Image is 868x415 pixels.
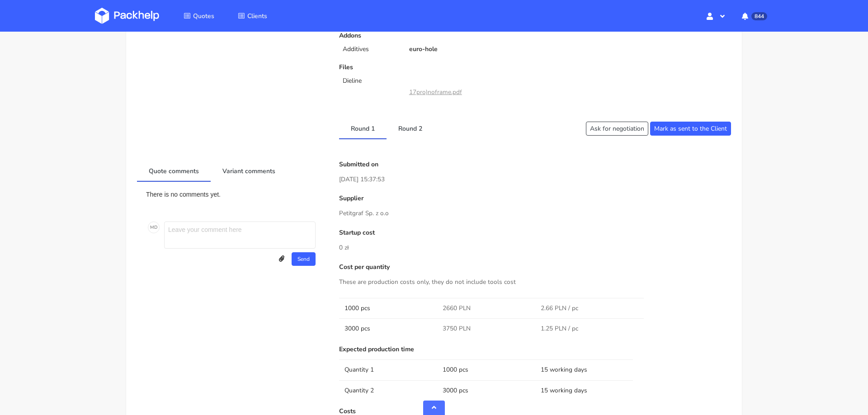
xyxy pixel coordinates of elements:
[247,12,267,20] span: Clients
[211,161,287,181] a: Variant comments
[173,8,225,24] a: Quotes
[443,304,471,313] span: 2660 PLN
[751,12,767,20] span: 844
[339,195,731,202] p: Supplier
[193,12,214,20] span: Quotes
[146,191,317,198] p: There is no comments yet.
[339,229,731,236] p: Startup cost
[409,88,462,96] a: 17pro)noframe.pdf
[154,222,157,233] span: D
[339,161,731,168] p: Submitted on
[339,380,437,401] td: Quantity 2
[339,298,437,318] td: 1000 pcs
[409,46,529,53] p: euro-hole
[339,208,731,218] p: Petitgraf Sp. z o.o
[437,380,535,401] td: 3000 pcs
[535,359,633,380] td: 15 working days
[735,8,773,24] button: 844
[437,359,535,380] td: 1000 pcs
[339,277,731,287] p: These are production costs only, they do not include tools cost
[339,118,387,138] a: Round 1
[535,380,633,401] td: 15 working days
[586,122,648,136] button: Ask for negotiation
[339,174,731,184] p: [DATE] 15:37:53
[137,161,211,181] a: Quote comments
[339,32,528,39] p: Addons
[541,324,578,333] span: 1.25 PLN / pc
[443,324,471,333] span: 3750 PLN
[339,64,528,71] p: Files
[292,252,316,266] button: Send
[150,222,154,233] span: M
[339,359,437,380] td: Quantity 1
[541,304,578,313] span: 2.66 PLN / pc
[343,46,398,53] p: Additives
[95,8,159,24] img: Dashboard
[339,243,731,253] p: 0 zł
[387,118,434,138] a: Round 2
[339,346,731,353] p: Expected production time
[339,408,731,415] p: Costs
[650,122,731,136] button: Mark as sent to the Client
[227,8,278,24] a: Clients
[339,318,437,339] td: 3000 pcs
[343,77,398,85] p: Dieline
[339,264,731,271] p: Cost per quantity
